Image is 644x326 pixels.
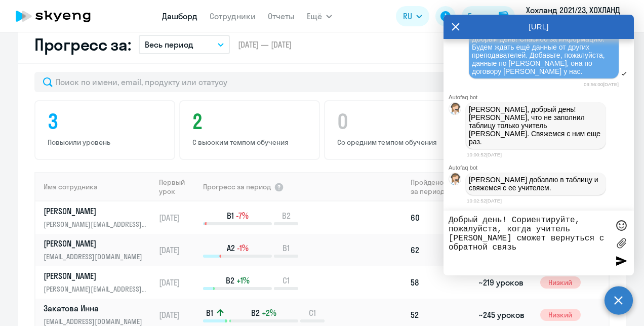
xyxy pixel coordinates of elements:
time: 10:00:52[DATE] [467,152,502,157]
h4: 3 [48,109,165,134]
td: ~219 уроков [474,266,536,299]
button: RU [396,6,429,26]
button: Ещё [307,6,332,26]
th: Первый урок [155,172,202,201]
span: Низкий [540,309,581,321]
p: [PERSON_NAME] [44,206,148,217]
span: B1 [283,242,290,254]
a: Отчеты [268,11,295,21]
time: 09:56:00[DATE] [584,81,619,87]
td: 60 [407,201,474,234]
td: 58 [407,266,474,299]
span: RU [403,10,412,22]
a: [PERSON_NAME][EMAIL_ADDRESS][DOMAIN_NAME] [44,238,154,262]
td: [DATE] [155,234,202,266]
p: [PERSON_NAME][EMAIL_ADDRESS][DOMAIN_NAME] [44,283,148,295]
td: [DATE] [155,201,202,234]
div: Autofaq bot [449,165,634,171]
span: Низкий [540,276,581,289]
p: Повысили уровень [48,138,165,147]
p: Хохланд 2021/23, ХОХЛАНД РУССЛАНД, ООО [526,4,620,28]
p: С высоким темпом обучения [192,138,310,147]
td: [DATE] [155,266,202,299]
span: -1% [237,242,249,254]
time: 10:02:52[DATE] [467,198,502,203]
h2: Прогресс за: [34,34,131,55]
p: [PERSON_NAME] добавлю в таблицу и свяжемся с ее учителем. [469,176,602,192]
p: Весь период [145,38,193,51]
span: B2 [251,307,260,318]
p: [EMAIL_ADDRESS][DOMAIN_NAME] [44,251,148,262]
th: Имя сотрудника [35,172,155,201]
a: [PERSON_NAME][PERSON_NAME][EMAIL_ADDRESS][DOMAIN_NAME] [44,206,154,230]
span: Ещё [307,10,322,22]
th: Пройдено уроков за период [407,172,474,201]
span: C1 [283,275,290,286]
button: Хохланд 2021/23, ХОХЛАНД РУССЛАНД, ООО [521,4,635,28]
span: A2 [227,242,235,254]
button: Весь период [139,35,230,54]
span: Добрый день! Спасибо за информацию. Будем ждать ещё данные от других преподавателей. Добавьте, по... [472,35,607,75]
a: [PERSON_NAME][PERSON_NAME][EMAIL_ADDRESS][DOMAIN_NAME] [44,270,154,295]
p: [PERSON_NAME] [44,270,148,281]
span: Прогресс за период [203,182,271,191]
p: [PERSON_NAME][EMAIL_ADDRESS][DOMAIN_NAME] [44,219,148,230]
div: Autofaq bot [449,94,634,100]
textarea: Добрый день! Сориентируйте, пожалуйста, когда учитель [PERSON_NAME] сможет вернуться с обратной с... [449,216,609,270]
span: -7% [236,210,249,221]
span: B2 [226,275,234,286]
td: 62 [407,234,474,266]
p: [PERSON_NAME] [44,238,148,249]
a: Сотрудники [210,11,256,21]
p: Закатова Инна [44,303,148,314]
span: B1 [206,307,213,318]
img: balance [499,11,509,21]
img: bot avatar [449,173,462,188]
button: Балансbalance [462,6,515,26]
div: Баланс [468,10,495,22]
span: B2 [282,210,291,221]
span: [DATE] — [DATE] [238,39,292,50]
span: C1 [309,307,316,318]
input: Поиск по имени, email, продукту или статусу [34,72,463,92]
span: +2% [262,307,276,318]
p: [PERSON_NAME], добрый день! [PERSON_NAME], что не заполнил таблицу только учитель [PERSON_NAME]. ... [469,105,602,146]
a: Дашборд [162,11,197,21]
span: B1 [227,210,234,221]
span: +1% [236,275,250,286]
h4: 2 [192,109,310,134]
label: Лимит 10 файлов [614,235,629,251]
img: bot avatar [449,103,462,117]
